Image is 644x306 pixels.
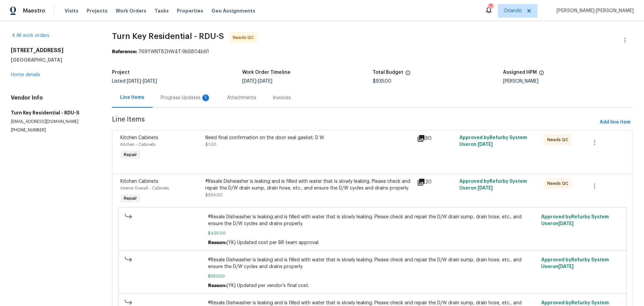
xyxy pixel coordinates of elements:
[541,215,609,226] span: Approved by Refurby System User on
[539,70,544,79] span: The hpm assigned to this work order.
[208,240,227,245] span: Reason:
[205,143,216,147] span: $1.00
[116,7,146,14] span: Work Orders
[121,151,140,158] span: Repair
[112,49,137,54] b: Reference:
[478,186,493,191] span: [DATE]
[11,127,96,133] p: [PHONE_NUMBER]
[11,47,96,54] h2: [STREET_ADDRESS]
[503,70,537,75] h5: Assigned HPM
[11,109,96,116] h5: Turn Key Residential - RDU-S
[459,179,527,191] span: Approved by Refurby System User on
[120,179,158,184] span: Kitchen Cabinets
[258,79,272,84] span: [DATE]
[120,94,144,101] div: Line Items
[112,79,157,84] span: Listed
[120,186,169,190] span: Interior Overall - Cabinets
[208,283,227,288] span: Reason:
[23,7,45,14] span: Maestro
[205,178,413,192] div: #Resale Dishwasher is leaking and is filled with water that is slowly leaking. Please check and r...
[127,79,141,84] span: [DATE]
[242,79,272,84] span: -
[503,79,633,84] div: [PERSON_NAME]
[600,118,630,127] span: Add line item
[504,7,522,14] span: Orlando
[488,4,493,11] div: 54
[554,7,634,14] span: [PERSON_NAME] [PERSON_NAME]
[211,7,255,14] span: Geo Assignments
[227,240,319,245] span: (YK) Updated cost per BR team approval.
[87,7,108,14] span: Projects
[11,57,96,63] h5: [GEOGRAPHIC_DATA]
[155,8,169,13] span: Tasks
[547,136,571,143] span: Needs QC
[208,230,537,237] span: $425.00
[208,214,537,227] span: #Resale Dishwasher is leaking and is filled with water that is slowly leaking. Please check and r...
[541,258,609,269] span: Approved by Refurby System User on
[242,70,291,75] h5: Work Order Timeline
[405,70,411,79] span: The total cost of line items that have been proposed by Opendoor. This sum includes line items th...
[373,79,391,84] span: $935.00
[112,48,633,55] div: 769YWNT8ZHW4T-9b5804b61
[373,70,403,75] h5: Total Budget
[112,116,597,129] span: Line Items
[11,94,96,101] h4: Vendor Info
[143,79,157,84] span: [DATE]
[417,134,455,143] div: 80
[558,264,574,269] span: [DATE]
[112,32,224,40] span: Turn Key Residential - RDU-S
[208,257,537,270] span: #Resale Dishwasher is leaking and is filled with water that is slowly leaking. Please check and r...
[161,94,211,101] div: Progress Updates
[177,7,203,14] span: Properties
[65,7,78,14] span: Visits
[127,79,157,84] span: -
[205,193,223,197] span: $934.00
[558,221,574,226] span: [DATE]
[242,79,256,84] span: [DATE]
[273,94,291,101] div: Invoices
[597,116,633,129] button: Add line item
[11,72,40,77] a: Home details
[11,119,96,125] p: [EMAIL_ADDRESS][DOMAIN_NAME]
[233,34,256,41] span: Needs QC
[227,283,309,288] span: (YK) Updated per vendor’s final cost.
[547,180,571,187] span: Needs QC
[478,142,493,147] span: [DATE]
[120,143,155,147] span: Kitchen - Cabinets
[227,94,256,101] div: Attachments
[11,33,49,38] a: All work orders
[202,94,209,101] div: 1
[120,135,158,140] span: Kitchen Cabinets
[121,195,140,202] span: Repair
[208,273,537,280] span: $550.00
[205,134,413,141] div: Need final confirmation on the door seal gasket. D W
[112,70,130,75] h5: Project
[459,135,527,147] span: Approved by Refurby System User on
[417,178,455,186] div: 20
